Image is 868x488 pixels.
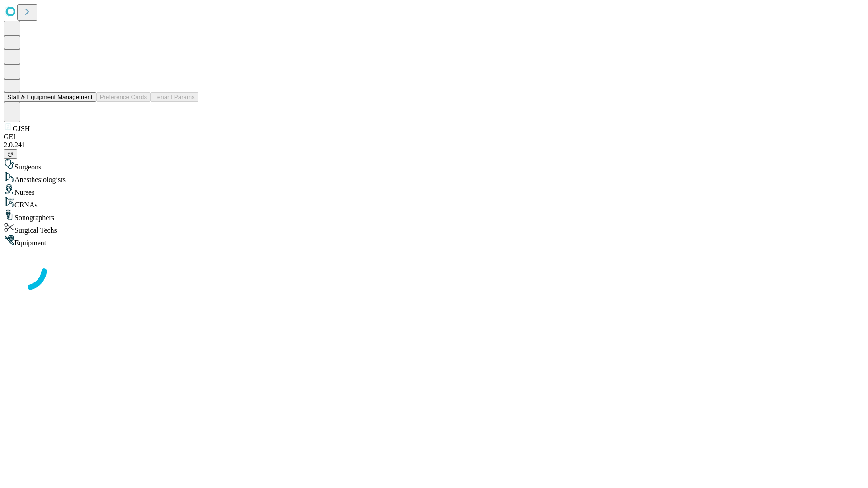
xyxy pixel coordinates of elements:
[13,125,30,132] span: GJSH
[151,92,198,102] button: Tenant Params
[4,171,864,184] div: Anesthesiologists
[4,184,864,197] div: Nurses
[4,133,864,141] div: GEI
[96,92,151,102] button: Preference Cards
[7,150,14,157] span: @
[4,149,17,159] button: @
[4,92,96,102] button: Staff & Equipment Management
[4,209,864,222] div: Sonographers
[4,141,864,149] div: 2.0.241
[4,159,864,171] div: Surgeons
[4,235,864,247] div: Equipment
[4,222,864,235] div: Surgical Techs
[4,197,864,209] div: CRNAs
